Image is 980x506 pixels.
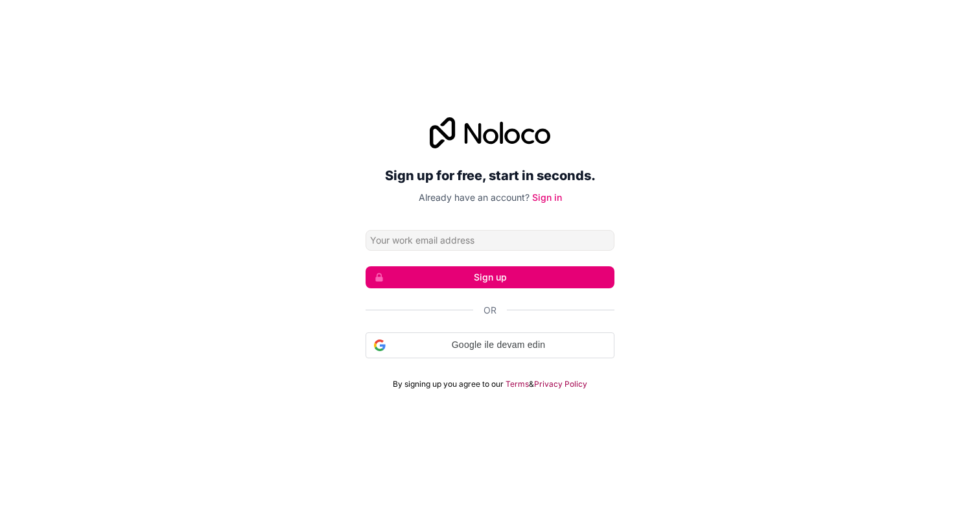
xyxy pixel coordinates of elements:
span: Google ile devam edin [391,338,606,352]
button: Sign up [366,266,614,288]
span: Or [484,304,496,317]
h2: Sign up for free, start in seconds. [366,164,614,187]
span: By signing up you agree to our [393,379,504,389]
div: Google ile devam edin [366,332,614,358]
span: & [529,379,534,389]
span: Already have an account? [419,192,530,203]
a: Sign in [532,192,562,203]
a: Terms [506,379,529,389]
input: Email address [366,230,614,251]
a: Privacy Policy [534,379,587,389]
